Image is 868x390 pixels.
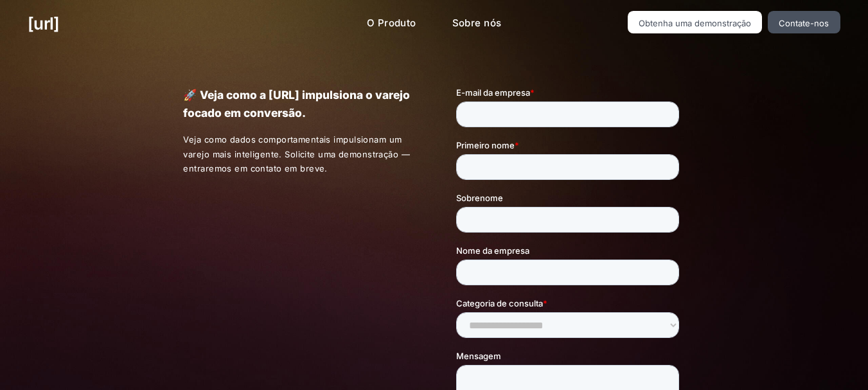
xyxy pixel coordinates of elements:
[28,11,59,36] a: [URL]
[367,17,416,29] font: O Produto
[768,11,840,33] a: Contate-nos
[442,11,512,36] a: Sobre nós
[183,88,410,120] font: 🚀 Veja como a [URL] impulsiona o varejo focado em conversão.
[357,11,427,36] a: O Produto
[28,13,59,33] font: [URL]
[779,18,829,28] font: Contate-nos
[452,17,502,29] font: Sobre nós
[628,11,763,33] a: Obtenha uma demonstração
[639,18,751,28] font: Obtenha uma demonstração
[183,134,410,174] font: Veja como dados comportamentais impulsionam um varejo mais inteligente. Solicite uma demonstração...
